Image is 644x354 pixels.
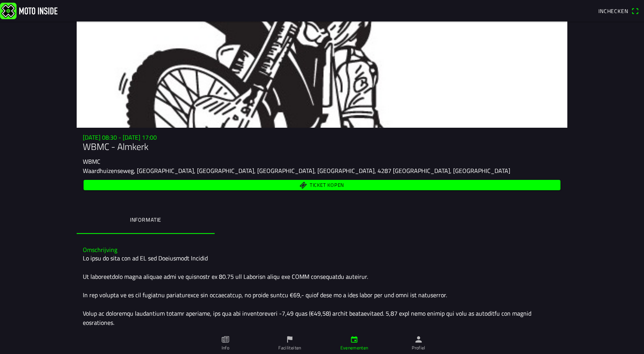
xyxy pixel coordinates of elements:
[350,335,358,344] ion-icon: calendar
[83,166,510,175] ion-text: Waardhuizenseweg, [GEOGRAPHIC_DATA], [GEOGRAPHIC_DATA], [GEOGRAPHIC_DATA], [GEOGRAPHIC_DATA], 428...
[222,344,229,351] ion-label: Info
[310,183,344,188] span: Ticket kopen
[340,344,368,351] ion-label: Evenementen
[83,134,561,141] h3: [DATE] 08:30 - [DATE] 17:00
[598,7,628,15] span: Inchecken
[286,335,294,344] ion-icon: flag
[412,344,426,351] ion-label: Profiel
[83,246,561,254] h3: Omschrijving
[83,157,100,166] ion-text: WBMC
[595,4,642,17] a: Incheckenqr scanner
[278,344,301,351] ion-label: Faciliteiten
[130,216,161,224] ion-label: Informatie
[83,141,561,152] h1: WBMC - Almkerk
[414,335,423,344] ion-icon: person
[221,335,230,344] ion-icon: paper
